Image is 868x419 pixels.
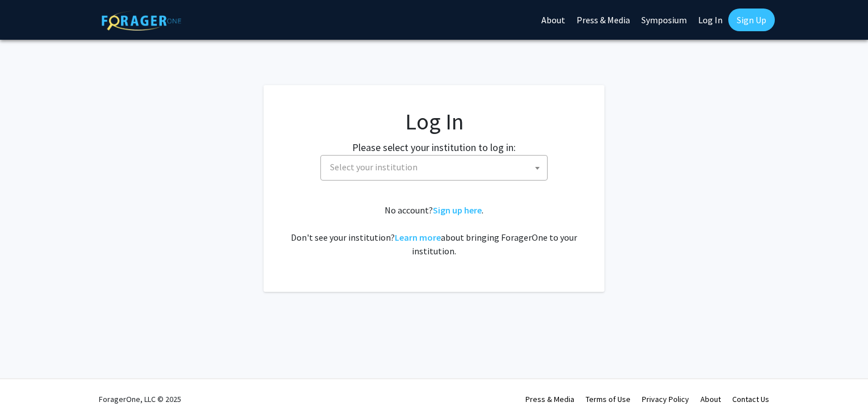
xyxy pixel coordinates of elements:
span: Select your institution [325,156,547,179]
a: About [700,394,721,404]
a: Learn more about bringing ForagerOne to your institution [395,232,441,243]
a: Contact Us [732,394,769,404]
a: Sign Up [728,9,775,31]
span: Select your institution [330,161,418,173]
img: ForagerOne Logo [102,11,181,31]
a: Press & Media [525,394,574,404]
h1: Log In [286,108,582,135]
a: Privacy Policy [642,394,689,404]
div: ForagerOne, LLC © 2025 [99,379,181,419]
span: Select your institution [320,155,548,181]
label: Please select your institution to log in: [352,140,516,155]
a: Sign up here [433,204,482,216]
div: No account? . Don't see your institution? about bringing ForagerOne to your institution. [286,203,582,258]
a: Terms of Use [586,394,631,404]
